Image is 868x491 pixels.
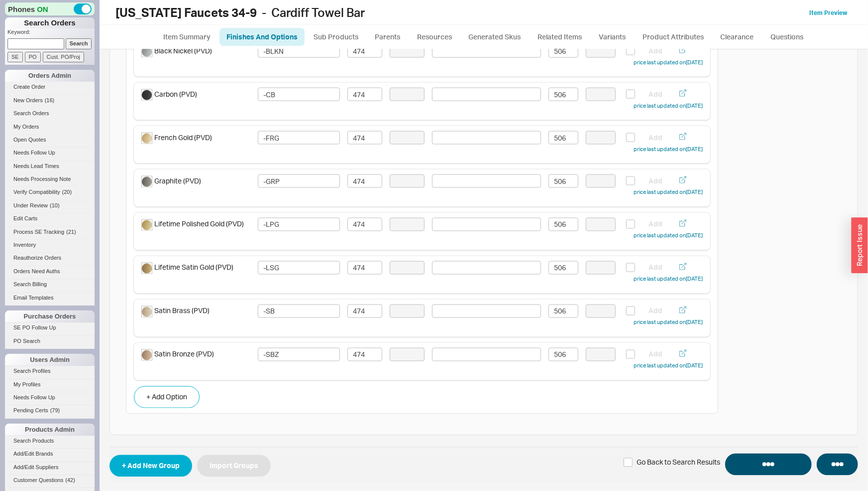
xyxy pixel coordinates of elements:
button: Add [649,46,662,56]
button: + Add New Group [109,455,192,477]
a: Add/Edit Brands [5,449,95,459]
a: Needs Lead Times [5,161,95,171]
img: satin-brass_jnu89r.jpg [142,307,152,317]
input: SE [7,52,23,62]
div: price last updated on [DATE] [634,189,703,196]
div: Lifetime Polished Gold (PVD) [141,219,244,229]
img: french-gold_xrmiet.jpg [142,134,152,144]
button: + Add Option [134,386,200,408]
div: Graphite (PVD) [141,176,201,186]
div: Lifetime Satin Gold (PVD) [141,263,233,273]
a: Create Order [5,82,95,92]
a: Customer Questions(42) [5,475,95,486]
span: Under Review [13,202,48,208]
a: Item Summary [156,28,217,46]
div: price last updated on [DATE] [634,276,703,283]
a: Under Review(10) [5,200,95,211]
div: Satin Bronze (PVD) [141,349,214,359]
img: graphite_o0vzne.jpg [142,177,152,187]
img: satin-bronze_mrpwbu.jpg [142,350,152,360]
div: French Gold (PVD)Addprice last updated on[DATE] [134,126,710,164]
div: Products Admin [5,424,95,436]
img: lifetime-satin-gold_k9pnaj.jpg [142,264,152,274]
input: 0 [347,88,382,101]
input: Go Back to Search Results [624,458,633,467]
img: lifetime-polished-gold_spc38t.jpg [142,220,152,230]
a: Questions [763,28,811,46]
button: Add [649,89,662,99]
a: Parents [368,28,408,46]
a: Search Orders [5,108,95,119]
a: PO Search [5,336,95,346]
a: Verify Compatibility(20) [5,187,95,197]
a: Needs Follow Up [5,392,95,403]
button: Add [649,176,662,186]
div: Carbon (PVD) [141,89,197,99]
a: Pending Certs(79) [5,405,95,416]
input: Cust. PO/Proj [43,52,84,62]
a: Needs Follow Up [5,148,95,158]
a: Add/Edit Suppliers [5,462,95,473]
div: Black Nickel (PVD)Addprice last updated on[DATE] [134,39,710,77]
a: Process SE Tracking(21) [5,227,95,237]
div: price last updated on [DATE] [634,59,703,66]
a: Finishes And Options [219,28,305,46]
span: Pending Certs [13,407,48,413]
span: ( 16 ) [45,97,55,103]
div: Carbon (PVD)Addprice last updated on[DATE] [134,83,710,120]
span: Verify Compatibility [13,189,60,195]
span: + Add Option [146,391,187,403]
div: Users Admin [5,354,95,366]
a: Related Items [530,28,589,46]
a: SE PO Follow Up [5,323,95,333]
a: Orders Need Auths [5,266,95,277]
input: Search [66,38,92,49]
a: Inventory [5,240,95,250]
div: price last updated on [DATE] [634,232,703,240]
button: Add [649,219,662,229]
a: Variants [591,28,633,46]
h1: Search Orders [5,17,95,28]
span: Cardiff Towel Bar [271,5,365,20]
a: Search Billing [5,279,95,290]
div: price last updated on [DATE] [634,319,703,327]
span: ( 79 ) [50,407,60,413]
div: price last updated on [DATE] [634,146,703,153]
a: Item Preview [809,9,847,16]
div: Satin Brass (PVD)Addprice last updated on[DATE] [134,300,710,337]
span: ( 21 ) [66,229,76,235]
input: PO [25,52,41,62]
a: My Profiles [5,379,95,390]
div: French Gold (PVD) [141,133,212,143]
a: Search Profiles [5,366,95,376]
img: black-nickel_s6nqq3.jpg [142,47,152,57]
div: Lifetime Polished Gold (PVD)Addprice last updated on[DATE] [134,213,710,250]
span: Needs Follow Up [13,150,55,156]
input: 0 [347,131,382,145]
input: 0 [347,44,382,58]
img: carbon_md4jnw.jpg [142,90,152,100]
span: Go Back to Search Results [637,458,720,468]
a: Open Quotes [5,135,95,145]
input: 0 [347,174,382,188]
button: Add [649,306,662,316]
span: ON [37,4,48,14]
div: Phones [5,2,95,15]
span: Customer Questions [13,477,63,483]
a: Generated Skus [461,28,528,46]
input: 0 [347,261,382,275]
span: Process SE Tracking [13,229,64,235]
div: price last updated on [DATE] [634,102,703,110]
input: 0 [347,348,382,361]
span: - [262,5,266,20]
span: ( 42 ) [65,477,75,483]
div: Purchase Orders [5,311,95,323]
a: Email Templates [5,293,95,303]
div: Satin Bronze (PVD)Addprice last updated on[DATE] [134,343,710,380]
b: [US_STATE] Faucets 34-9 [115,5,257,20]
div: Satin Brass (PVD) [141,306,210,316]
button: Add [649,263,662,273]
a: New Orders(16) [5,95,95,106]
div: price last updated on [DATE] [634,362,703,370]
span: Needs Processing Note [13,176,71,182]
